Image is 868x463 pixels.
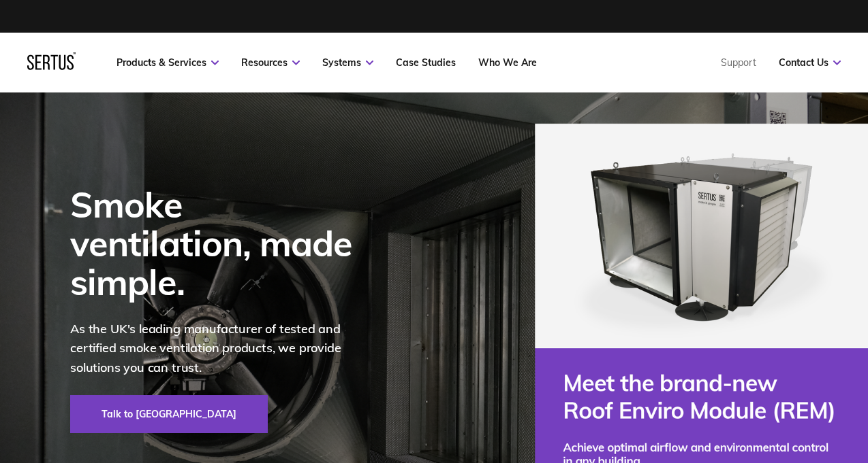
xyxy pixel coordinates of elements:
a: Case Studies [396,56,456,69]
div: Smoke ventilation, made simple. [70,185,370,302]
a: Contact Us [779,56,841,69]
a: Support [721,56,756,69]
a: Systems [322,56,373,69]
p: As the UK's leading manufacturer of tested and certified smoke ventilation products, we provide s... [70,320,370,378]
a: Talk to [GEOGRAPHIC_DATA] [70,395,268,433]
a: Who We Are [478,56,537,69]
a: Resources [241,56,300,69]
a: Products & Services [117,56,219,69]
